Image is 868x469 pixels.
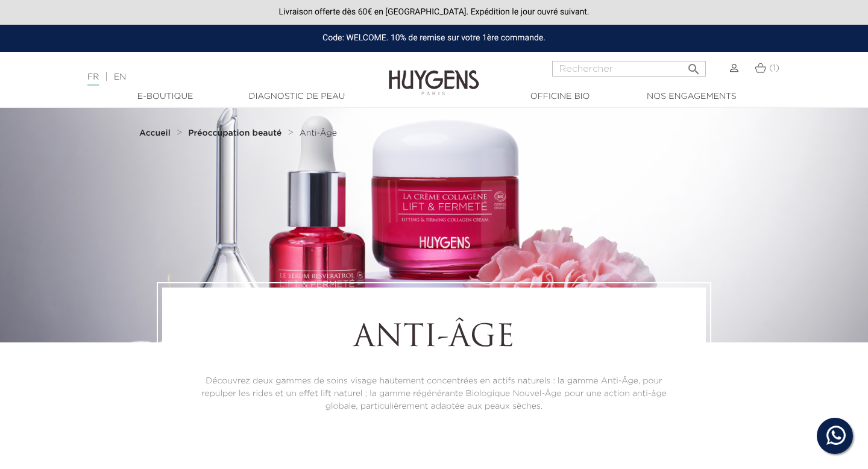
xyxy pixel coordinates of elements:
a: Anti-Âge [300,128,337,138]
a: Nos engagements [631,90,752,103]
p: Découvrez deux gammes de soins visage hautement concentrées en actifs naturels : la gamme Anti-Âg... [195,375,673,413]
a: FR [87,73,99,86]
button:  [683,57,705,74]
a: EN [114,73,126,81]
strong: Accueil [139,129,171,137]
a: (1) [755,63,779,73]
a: Diagnostic de peau [236,90,357,103]
h1: Anti-Âge [195,321,673,357]
div: | [81,70,353,84]
img: Huygens [389,51,479,97]
strong: Préoccupation beauté [188,129,281,137]
a: Officine Bio [500,90,620,103]
span: (1) [769,64,779,72]
a: Accueil [139,128,173,138]
a: E-Boutique [105,90,225,103]
a: Préoccupation beauté [188,128,285,138]
i:  [687,58,701,73]
span: Anti-Âge [300,129,337,137]
input: Rechercher [552,61,706,77]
